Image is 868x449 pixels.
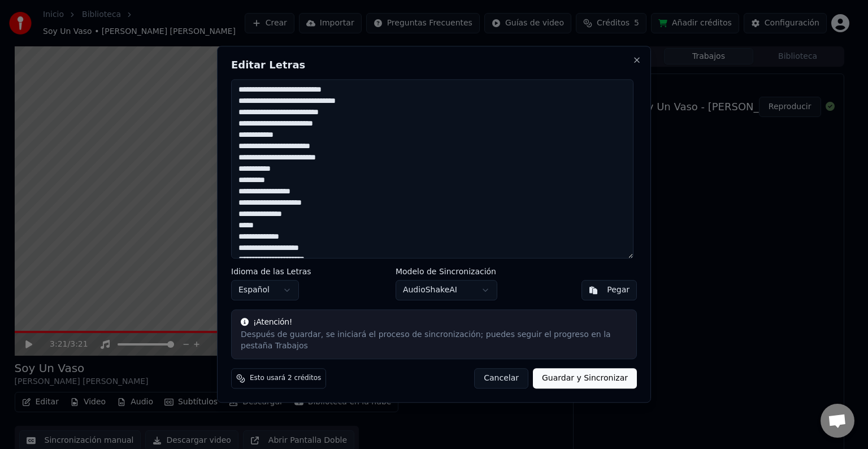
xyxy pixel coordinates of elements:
[533,369,637,389] button: Guardar y Sincronizar
[241,330,627,352] div: Después de guardar, se iniciará el proceso de sincronización; puedes seguir el progreso en la pes...
[250,374,321,383] span: Esto usará 2 créditos
[581,280,637,301] button: Pegar
[474,369,528,389] button: Cancelar
[241,317,627,329] div: ¡Atención!
[396,268,497,276] label: Modelo de Sincronización
[231,268,311,276] label: Idioma de las Letras
[231,60,637,70] h2: Editar Letras
[607,285,630,296] div: Pegar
